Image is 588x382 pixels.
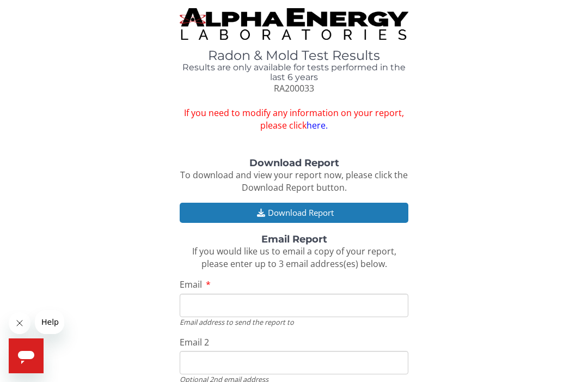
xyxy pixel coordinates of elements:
h4: Results are only available for tests performed in the last 6 years [180,63,408,82]
iframe: Button to launch messaging window [9,338,44,373]
iframe: Message from company [35,310,64,334]
h1: Radon & Mold Test Results [180,48,408,63]
span: To download and view your report now, please click the Download Report button. [180,169,408,193]
span: Email [180,278,202,290]
strong: Download Report [249,157,339,169]
span: If you need to modify any information on your report, please click [180,107,408,132]
iframe: Close message [9,312,30,334]
span: Email 2 [180,336,209,348]
div: Email address to send the report to [180,317,408,327]
span: RA200033 [274,82,314,94]
button: Download Report [180,203,408,223]
a: here. [307,119,328,131]
span: If you would like us to email a copy of your report, please enter up to 3 email address(es) below. [192,245,396,270]
strong: Email Report [261,233,327,245]
img: TightCrop.jpg [180,8,408,40]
